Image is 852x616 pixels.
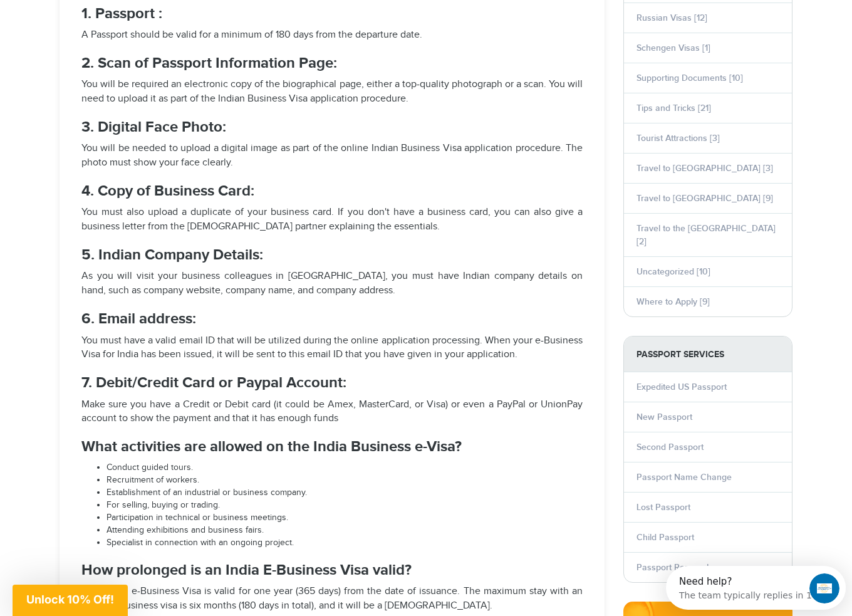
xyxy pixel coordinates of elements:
[106,462,583,474] li: Conduct guided tours.
[13,585,128,616] div: Unlock 10% Off!
[81,373,346,392] strong: 7. Debit/Credit Card or Paypal Account:
[106,525,583,537] li: Attending exhibitions and business fairs.
[636,412,692,422] a: New Passport
[636,296,710,307] a: Where to Apply [9]
[106,487,583,499] li: Establishment of an industrial or business company.
[81,142,583,170] p: You will be needed to upload a digital image as part of the online Indian Business Visa applicati...
[636,223,776,247] a: Travel to the [GEOGRAPHIC_DATA] [2]
[81,398,583,427] p: Make sure you have a Credit or Debit card (it could be Amex, MasterCard, or Visa) or even a PayPa...
[5,5,189,39] div: Open Intercom Messenger
[666,566,846,610] iframe: Intercom live chat discovery launcher
[636,562,709,573] a: Passport Renewal
[624,337,792,372] strong: PASSPORT SERVICES
[809,573,839,603] iframe: Intercom live chat
[636,43,710,53] a: Schengen Visas [1]
[106,537,583,550] li: Specialist in connection with an ongoing project.
[636,13,707,23] a: Russian Visas [12]
[106,512,583,525] li: Participation in technical or business meetings.
[81,4,162,23] strong: 1. Passport :
[81,78,583,107] p: You will be required an electronic copy of the biographical page, either a top-quality photograph...
[636,382,727,392] a: Expedited US Passport
[81,246,263,264] strong: 5. Indian Company Details:
[636,133,720,144] a: Tourist Attractions [3]
[636,502,690,513] a: Lost Passport
[81,206,583,234] p: You must also upload a duplicate of your business card. If you don't have a business card, you ca...
[26,593,114,606] span: Unlock 10% Off!
[81,118,226,136] strong: 3. Digital Face Photo:
[81,585,583,613] p: The Indian e-Business Visa is valid for one year (365 days) from the date of issuance. The maximu...
[106,474,583,487] li: Recruitment of workers.
[81,334,583,363] p: You must have a valid email ID that will be utilized during the online application processing. Wh...
[636,472,732,483] a: Passport Name Change
[81,28,583,43] p: A Passport should be valid for a minimum of 180 days from the departure date.
[636,73,743,83] a: Supporting Documents [10]
[81,54,337,72] strong: 2. Scan of Passport Information Page:
[636,266,710,277] a: Uncategorized [10]
[106,499,583,512] li: For selling, buying or trading.
[13,21,152,34] div: The team typically replies in 1d
[636,442,704,452] a: Second Passport
[636,103,711,113] a: Tips and Tricks [21]
[13,11,152,21] div: Need help?
[81,310,196,328] strong: 6. Email address:
[81,437,462,456] strong: What activities are allowed on the India Business e-Visa?
[81,269,583,298] p: As you will visit your business colleagues in [GEOGRAPHIC_DATA], you must have Indian company det...
[636,193,773,204] a: Travel to [GEOGRAPHIC_DATA] [9]
[636,532,694,543] a: Child Passport
[636,163,773,174] a: Travel to [GEOGRAPHIC_DATA] [3]
[81,561,412,579] strong: How prolonged is an India E-Business Visa valid?
[81,182,254,200] strong: 4. Copy of Business Card:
